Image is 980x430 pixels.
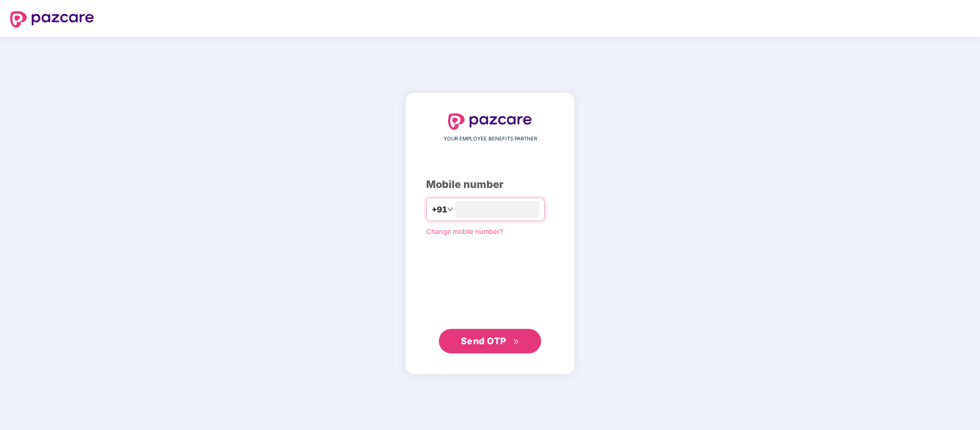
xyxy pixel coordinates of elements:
[513,339,520,345] span: double-right
[10,11,94,28] img: logo
[448,113,532,130] img: logo
[461,336,506,346] span: Send OTP
[447,206,453,212] span: down
[444,135,537,143] span: YOUR EMPLOYEE BENEFITS PARTNER
[426,227,503,235] a: Change mobile number?
[432,203,447,216] span: +91
[426,177,554,193] div: Mobile number
[439,329,541,353] button: Send OTPdouble-right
